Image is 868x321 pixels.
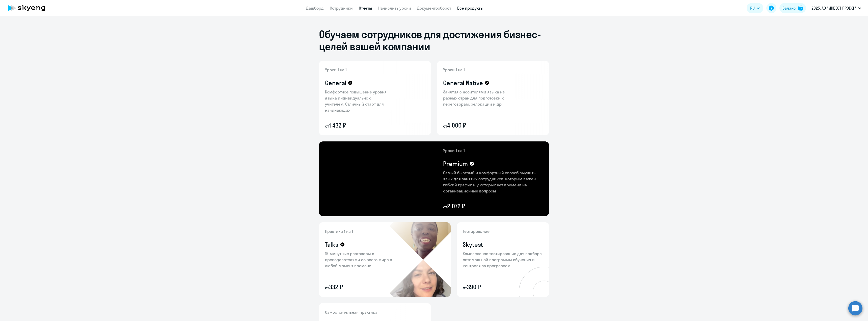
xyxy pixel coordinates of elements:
[325,89,391,113] p: Комфортное повышение уровня языка индивидуально с учителем. Отличный старт для начинающих
[325,121,391,129] p: 1 432 ₽
[782,5,796,11] div: Баланс
[443,121,509,129] p: 4 000 ₽
[417,6,451,11] a: Документооборот
[319,61,395,135] img: general-content-bg.png
[325,240,338,249] h4: Talks
[325,124,329,129] small: от
[378,6,411,11] a: Начислить уроки
[747,3,763,13] button: RU
[330,6,353,11] a: Сотрудники
[443,160,468,168] h4: Premium
[373,141,549,216] img: premium-content-bg.png
[443,67,509,73] p: Уроки 1 на 1
[463,240,483,249] h4: Skytest
[463,285,467,290] small: от
[319,28,549,53] h1: Обучаем сотрудников для достижения бизнес-целей вашей компании
[443,204,447,209] small: от
[325,67,391,73] p: Уроки 1 на 1
[443,170,543,194] p: Самый быстрый и комфортный способ выучить язык для занятых сотрудников, которым важен гибкий граф...
[463,228,543,234] p: Тестирование
[390,222,451,297] img: talks-bg.png
[325,228,396,234] p: Практика 1 на 1
[809,2,864,14] button: 2025, АО "ИНВЕСТ ПРОЕКТ"
[443,79,483,87] h4: General Native
[463,283,543,291] p: 390 ₽
[325,251,396,269] p: 15-минутные разговоры с преподавателями со всего мира в любой момент времени
[443,89,509,107] p: Занятия с носителями языка из разных стран для подготовки к переговорам, релокации и др.
[325,79,346,87] h4: General
[457,6,483,11] a: Все продукты
[798,6,803,11] img: balance
[437,61,517,135] img: general-native-content-bg.png
[325,309,391,315] p: Самостоятельная практика
[463,251,543,269] p: Комплексное тестирование для подбора оптимальной программы обучения и контроля за прогрессом
[443,124,447,129] small: от
[325,283,396,291] p: 332 ₽
[306,6,324,11] a: Дашборд
[750,5,755,11] span: RU
[779,3,806,13] button: Балансbalance
[325,285,329,290] small: от
[811,5,856,11] p: 2025, АО "ИНВЕСТ ПРОЕКТ"
[443,202,543,210] p: 2 072 ₽
[359,6,372,11] a: Отчеты
[443,147,543,154] p: Уроки 1 на 1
